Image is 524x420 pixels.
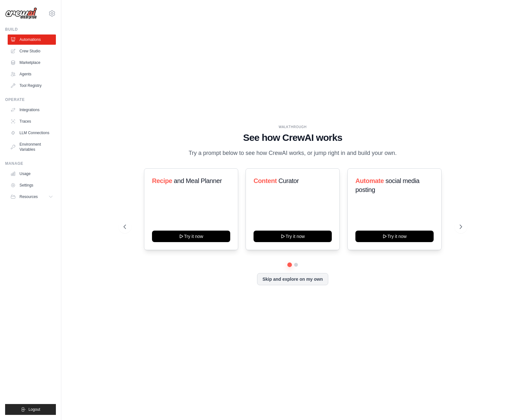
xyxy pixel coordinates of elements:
div: Manage [5,161,56,166]
button: Try it now [254,231,332,242]
span: Resources [19,194,38,199]
img: Logo [5,7,37,19]
button: Try it now [355,231,434,242]
a: Traces [8,116,56,126]
span: Content [254,177,277,184]
a: Environment Variables [8,139,56,155]
span: Automate [355,177,384,184]
a: LLM Connections [8,128,56,138]
span: and Meal Planner [174,177,222,184]
a: Integrations [8,105,56,115]
a: Usage [8,169,56,179]
button: Logout [5,404,56,415]
a: Marketplace [8,57,56,68]
button: Try it now [152,231,230,242]
span: Logout [28,407,40,412]
p: Try a prompt below to see how CrewAI works, or jump right in and build your own. [186,149,400,158]
button: Skip and explore on my own [257,273,328,285]
a: Automations [8,34,56,45]
span: social media posting [355,177,420,193]
span: Curator [278,177,299,184]
span: Recipe [152,177,172,184]
div: WALKTHROUGH [124,125,462,129]
a: Agents [8,69,56,79]
a: Crew Studio [8,46,56,56]
div: Build [5,27,56,32]
div: Operate [5,97,56,102]
a: Tool Registry [8,80,56,91]
button: Resources [8,192,56,202]
h1: See how CrewAI works [124,132,462,143]
a: Settings [8,180,56,190]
